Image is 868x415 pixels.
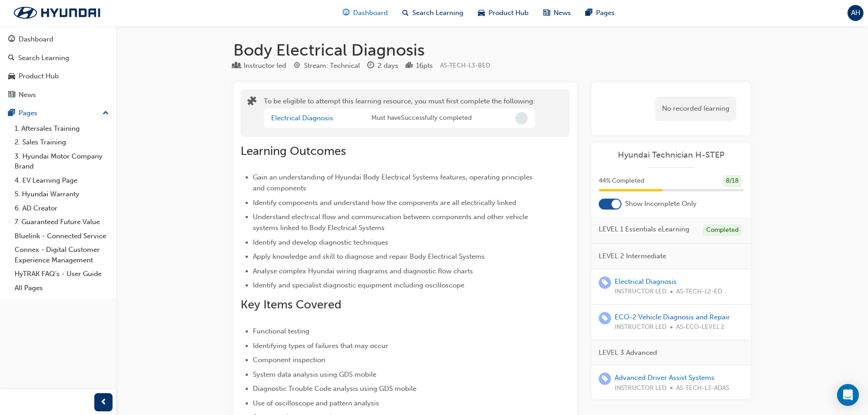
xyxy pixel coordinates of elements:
span: News [554,8,571,18]
span: Search Learning [412,8,463,18]
span: Learning Outcomes [241,144,346,158]
a: HyTRAK FAQ's - User Guide [11,267,113,281]
a: All Pages [11,281,113,295]
a: 3. Hyundai Motor Company Brand [11,149,113,174]
h1: Body Electrical Diagnosis [233,40,751,60]
div: 2 days [378,61,398,71]
span: Functional testing [253,327,309,335]
a: ECO-2 Vehicle Diagnosis and Repair [615,313,730,321]
div: Dashboard [19,34,53,45]
img: Trak [5,3,109,22]
a: Bluelink - Connected Service [11,229,113,243]
div: To be eligible to attempt this learning resource, you must first complete the following: [264,96,535,130]
span: Apply knowledge and skill to diagnose and repair Body Electrical Systems [253,252,485,261]
span: up-icon [103,108,109,119]
a: Hyundai Technician H-STEP [599,150,744,160]
span: Incomplete [515,112,528,124]
a: pages-iconPages [578,4,622,22]
span: guage-icon [8,36,15,44]
span: learningRecordVerb_ENROLL-icon [599,373,611,385]
a: News [4,87,113,103]
span: learningRecordVerb_ENROLL-icon [599,312,611,324]
span: LEVEL 2 Intermediate [599,251,666,261]
a: Electrical Diagnosis [271,114,333,122]
span: Product Hub [488,8,529,18]
a: news-iconNews [536,4,578,22]
span: Must have Successfully completed [371,113,472,123]
a: 7. Guaranteed Future Value [11,215,113,229]
span: Gain an understanding of Hyundai Body Electrical Systems features, operating principles and compo... [253,173,534,192]
a: guage-iconDashboard [335,4,395,22]
span: Dashboard [353,8,388,18]
div: Completed [703,224,742,236]
div: Search Learning [18,53,69,63]
span: search-icon [8,54,15,62]
div: Stream [293,60,360,72]
span: INSTRUCTOR LED [615,383,667,394]
span: Key Items Covered [241,297,341,312]
span: AS-TECH-L2-ED [676,287,722,297]
span: news-icon [543,7,550,19]
a: Search Learning [4,50,113,67]
span: car-icon [478,7,485,19]
button: Pages [4,105,113,122]
span: pages-icon [586,7,592,19]
span: INSTRUCTOR LED [615,287,667,297]
span: Identify and specialist diagnostic equipment including oscilloscope [253,281,464,289]
span: prev-icon [100,397,107,408]
span: INSTRUCTOR LED [615,322,667,333]
div: Duration [367,60,398,72]
div: Type [233,60,286,72]
a: 5. Hyundai Warranty [11,187,113,201]
span: LEVEL 1 Essentials eLearning [599,224,689,235]
a: car-iconProduct Hub [471,4,536,22]
span: Identifying types of failures that may occur [253,342,388,350]
a: 1. Aftersales Training [11,122,113,136]
div: Product Hub [19,71,59,82]
span: System data analysis using GDS mobile [253,370,376,379]
span: puzzle-icon [247,97,257,108]
a: Connex - Digital Customer Experience Management [11,243,113,267]
a: 2. Sales Training [11,135,113,149]
span: Show Incomplete Only [625,199,697,209]
div: Open Intercom Messenger [837,384,859,406]
a: search-iconSearch Learning [395,4,471,22]
div: Pages [19,108,37,118]
a: Electrical Diagnosis [615,277,677,286]
span: AS-TECH-L3-ADAS [676,383,729,394]
div: Stream: Technical [304,61,360,71]
span: Use of oscilloscope and pattern analysis [253,399,379,407]
span: car-icon [8,72,15,81]
button: DashboardSearch LearningProduct HubNews [4,29,113,105]
a: Advanced Driver Assist Systems [615,374,714,382]
div: Points [406,60,433,72]
span: podium-icon [406,62,412,70]
span: Identify and develop diagnostic techniques [253,238,388,246]
span: 44 % Completed [599,176,644,186]
a: Product Hub [4,68,113,85]
span: AS-ECO-LEVEL 2 [676,322,724,333]
span: learningRecordVerb_ENROLL-icon [599,277,611,289]
span: Learning resource code [440,61,490,69]
a: Dashboard [4,31,113,48]
span: Diagnostic Trouble Code analysis using GDS mobile [253,384,416,393]
div: No recorded learning [655,97,736,121]
span: Identify components and understand how the components are all electrically linked [253,199,516,207]
span: news-icon [8,91,15,99]
button: AH [847,5,863,21]
span: Component inspection [253,356,325,364]
div: 8 / 18 [723,175,742,187]
div: Instructor led [244,61,286,71]
span: Understand electrical flow and communication between components and other vehicle systems linked ... [253,213,530,232]
span: pages-icon [8,109,15,118]
div: 16 pts [416,61,433,71]
span: target-icon [293,62,300,70]
span: search-icon [402,7,409,19]
span: AH [851,8,860,18]
a: 6. AD Creator [11,201,113,215]
span: Pages [596,8,615,18]
a: 4. EV Learning Page [11,174,113,188]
